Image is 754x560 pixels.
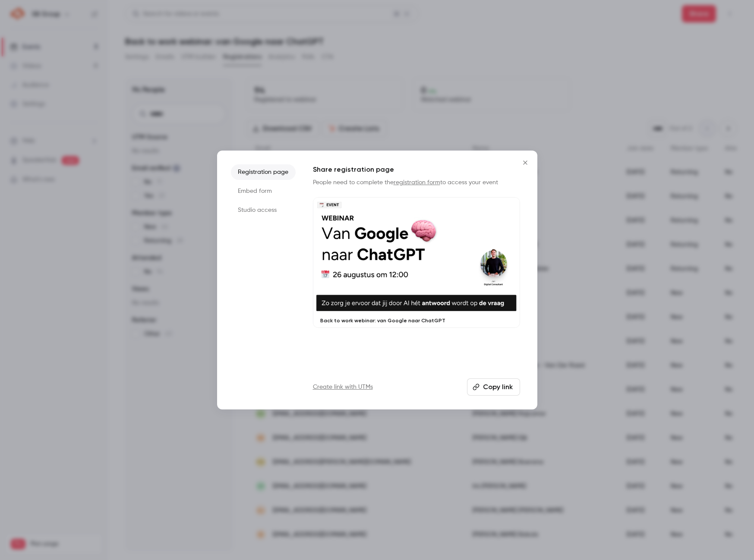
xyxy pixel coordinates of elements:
[231,164,296,180] li: Registration page
[394,179,440,186] a: registration form
[517,154,534,171] button: Close
[313,383,373,391] a: Create link with UTMs
[313,197,520,328] a: Back to work webinar: van Google naar ChatGPT
[231,202,296,218] li: Studio access
[313,164,520,175] h1: Share registration page
[467,378,520,396] button: Copy link
[231,183,296,199] li: Embed form
[313,178,520,187] p: People need to complete the to access your event
[320,317,513,324] p: Back to work webinar: van Google naar ChatGPT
